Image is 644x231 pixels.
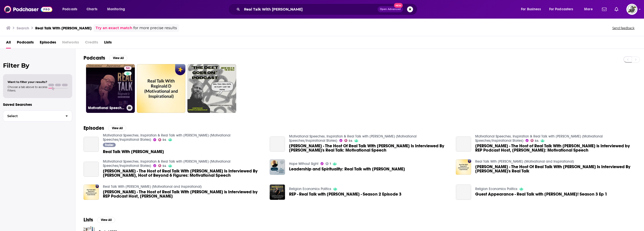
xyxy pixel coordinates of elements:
span: New [394,3,403,8]
a: 1 [326,162,331,165]
a: Reginald D - The Host of Real Talk With Reginald D Is Interviewed By Aaron, Host of Beyond 6 Figu... [103,169,264,177]
a: Real Talk With Reginald D (Motivational and Inspirational) [103,184,202,189]
span: 54 [349,140,352,142]
button: Send feedback [611,26,636,30]
a: Motivational Speeches, Inspiration & Real Talk with Reginald D (Motivational Speeches/Inspiration... [103,159,230,168]
span: Networks [62,38,79,49]
button: View All [109,55,127,61]
a: 54 [158,138,167,141]
a: Reginald D - The Host of Real Talk With Reginald D is Interviewed by REP Podcast Host, Morris Jac... [456,136,471,152]
a: 54 [531,139,539,142]
a: Leadership and Spirituality: Real Talk with Reginald D [289,167,405,171]
span: Open Advanced [380,8,401,11]
span: Charts [87,6,97,13]
span: 54 [126,66,130,71]
a: ListsView All [84,217,115,223]
p: Saved Searches [3,102,72,107]
button: open menu [581,5,599,13]
h2: Podcasts [84,55,105,61]
a: Reginald D - The Host of Real Talk With Reginald D Is Interviewed By Aaron, Host of Beyond 6 Figu... [84,162,99,177]
button: View All [108,125,126,131]
span: [PERSON_NAME] - The Host Of Real Talk With [PERSON_NAME] Is Interviewed By [PERSON_NAME]'s Real T... [289,144,450,152]
img: Leadership and Spirituality: Real Talk with Reginald D [270,159,285,175]
a: Show notifications dropdown [613,5,620,14]
a: EpisodesView All [84,125,126,131]
img: User Profile [626,4,637,15]
button: open menu [517,5,547,13]
a: Hope Without Sight [289,162,318,166]
span: More [584,6,593,13]
span: 54 [163,165,166,167]
a: Real Talk With Reginald D (Motivational and Inspirational) [475,159,574,164]
button: Select [3,110,72,122]
span: 54 [535,140,539,142]
span: [PERSON_NAME] - The Host of Real Talk With [PERSON_NAME] is Interviewed by REP Podcast Host, [PER... [475,144,636,152]
a: Real Talk With Reginald D Trailer [103,150,164,154]
a: 54Motivational Speeches, Inspiration & Real Talk with [PERSON_NAME] (Motivational Speeches/Inspir... [86,64,135,113]
a: Podcasts [17,38,34,49]
a: 54 [124,66,132,70]
span: Real Talk With [PERSON_NAME] [103,150,164,154]
h3: Search [17,26,29,30]
span: 1 [330,163,331,165]
a: Show notifications dropdown [600,5,609,14]
a: Motivational Speeches, Inspiration & Real Talk with Reginald D (Motivational Speeches/Inspiration... [103,133,230,142]
a: Reginald D - The Host Of Real Talk With Reginald D Is Interviewed By Letha's Real Talk [475,165,636,173]
span: Guest Appearance - Real Talk with [PERSON_NAME]! Season 3 Ep 1 [475,192,607,196]
span: Credits [85,38,98,49]
img: REP - Real Talk with Reginald D - Season 2 Episode 3 [270,184,285,200]
span: [PERSON_NAME] - The Host Of Real Talk With [PERSON_NAME] Is Interviewed By [PERSON_NAME]'s Real Talk [475,165,636,173]
a: Try an exact match [96,25,132,31]
a: Lists [104,38,112,49]
a: Reginald D - The Host of Real Talk With Reginald D is Interviewed by REP Podcast Host, Morris Jac... [475,144,636,152]
div: Search podcasts, credits, & more... [233,4,422,15]
span: 54 [163,139,166,141]
a: Reginald D - The Host of Real Talk With Reginald D is Interviewed by REP Podcast Host, Morris Jac... [103,190,264,198]
span: Logged in as PodProMaxBooking [626,4,637,15]
h2: Filter By [3,62,72,69]
input: Search podcasts, credits, & more... [242,5,378,13]
a: Real Talk With Reginald D Trailer [84,137,99,152]
span: Monitoring [107,6,125,13]
button: open menu [104,5,132,13]
a: All [6,38,11,49]
h3: Motivational Speeches, Inspiration & Real Talk with [PERSON_NAME] (Motivational Speeches/Inspirat... [88,106,125,110]
img: Reginald D - The Host Of Real Talk With Reginald D Is Interviewed By Letha's Real Talk [456,159,471,175]
img: Reginald D - The Host of Real Talk With Reginald D is Interviewed by REP Podcast Host, Morris Jac... [84,184,99,200]
span: for more precise results [133,25,177,31]
span: Leadership and Spirituality: Real Talk with [PERSON_NAME] [289,167,405,171]
img: Podchaser - Follow, Share and Rate Podcasts [4,5,52,14]
span: REP - Real Talk with [PERSON_NAME] - Season 2 Episode 3 [289,192,401,196]
span: For Podcasters [549,6,573,13]
h2: Lists [84,217,93,223]
a: Motivational Speeches, Inspiration & Real Talk with Reginald D (Motivational Speeches/Inspiration... [475,134,603,143]
span: Want to filter your results? [8,80,47,84]
a: Motivational Speeches, Inspiration & Real Talk with Reginald D (Motivational Speeches/Inspiration... [289,134,417,143]
button: Open AdvancedNew [378,6,403,12]
span: [PERSON_NAME] - The Host of Real Talk With [PERSON_NAME] is Interviewed by REP Podcast Host, [PER... [103,190,264,198]
a: Reginald D - The Host Of Real Talk With Reginald D Is Interviewed By Letha's Real Talk: Motivatio... [270,136,285,152]
span: [PERSON_NAME] - The Host of Real Talk With [PERSON_NAME] Is Interviewed By [PERSON_NAME], Host of... [103,169,264,177]
a: PodcastsView All [84,55,127,61]
a: Religion Economics Politics [475,187,517,191]
button: Show profile menu [626,4,637,15]
h3: Real Talk With [PERSON_NAME] [35,26,92,30]
a: Guest Appearance - Real Talk with Reginald D! Season 3 Ep 1 [475,192,607,196]
a: REP - Real Talk with Reginald D - Season 2 Episode 3 [289,192,401,196]
button: open menu [546,5,581,13]
span: For Business [521,6,541,13]
button: View All [97,217,115,223]
a: Charts [83,5,100,13]
button: open menu [59,5,84,13]
span: Choose a tab above to access filters. [8,85,47,92]
a: Episodes [40,38,56,49]
span: Select [3,114,61,118]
